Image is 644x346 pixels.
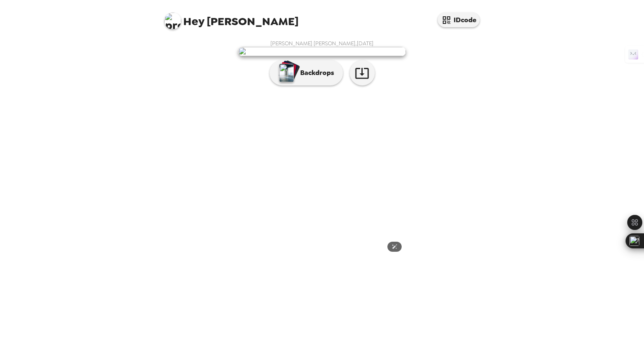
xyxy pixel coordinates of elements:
span: Hey [183,14,204,29]
button: Backdrops [270,60,343,85]
img: profile pic [164,13,181,29]
span: [PERSON_NAME] [PERSON_NAME] , [DATE] [270,40,374,47]
img: user [238,47,406,56]
button: IDcode [438,13,480,27]
span: [PERSON_NAME] [164,8,299,27]
p: Backdrops [296,68,334,78]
